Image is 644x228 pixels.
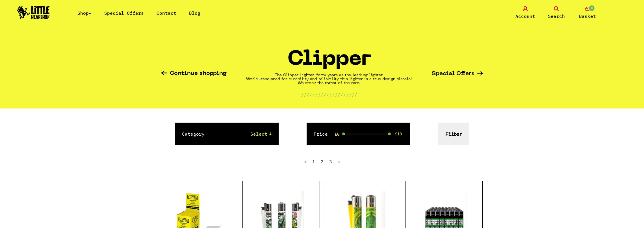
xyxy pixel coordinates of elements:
[287,50,371,73] h1: Clipper
[515,13,535,19] span: Account
[246,73,412,85] strong: orty years as the leading lighter. World-renowned for durability and reliability this lighter is ...
[579,13,596,19] span: Basket
[335,132,339,136] span: £0
[246,73,412,85] div: The Clipper Lighter, f
[304,159,307,164] span: ‹
[329,159,332,164] a: 3
[395,132,402,136] span: £10
[161,71,227,77] a: Continue shopping
[312,159,315,164] span: 1
[548,13,565,19] span: Search
[438,123,469,145] button: Filter
[432,71,483,77] a: Special Offers
[77,10,92,16] a: Shop
[104,10,144,16] a: Special Offers
[588,5,595,12] span: 0
[17,6,50,19] img: Little Head Shop Logo
[304,159,307,164] li: « Previous
[573,6,602,19] a: 0 Basket
[321,159,324,164] a: 2
[338,159,341,164] a: Next »
[182,131,205,137] label: Category
[314,131,328,137] label: Price
[189,10,200,16] a: Blog
[301,91,357,98] p: ////////////////////
[542,6,571,19] a: Search
[157,10,176,16] a: Contact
